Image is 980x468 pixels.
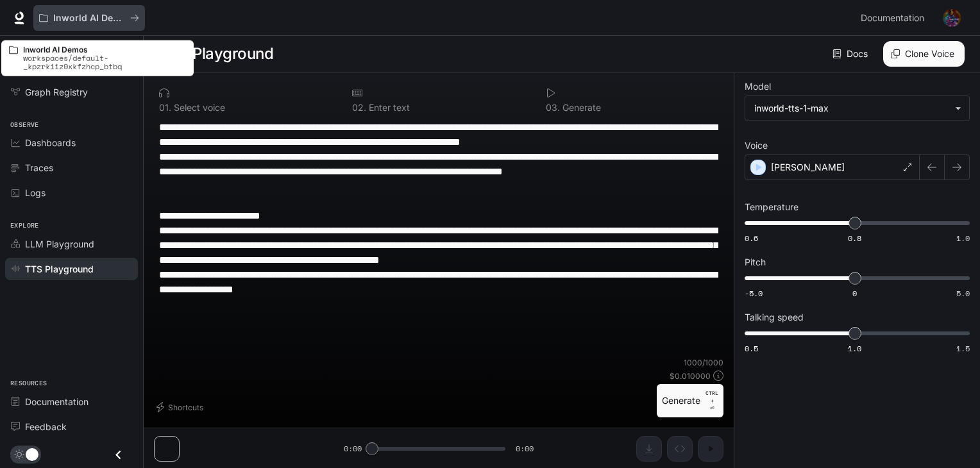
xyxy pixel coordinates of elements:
[159,103,171,112] p: 0 1 .
[956,343,970,354] span: 1.5
[657,384,723,417] button: GenerateCTRL +⏎
[25,85,88,99] span: Graph Registry
[852,288,857,299] span: 0
[25,262,94,276] span: TTS Playground
[939,5,965,31] button: User avatar
[830,41,873,67] a: Docs
[745,233,758,244] span: 0.6
[956,288,970,299] span: 5.0
[943,9,961,27] img: User avatar
[848,343,861,354] span: 1.0
[171,103,225,112] p: Select voice
[25,136,76,149] span: Dashboards
[5,131,138,154] a: Dashboards
[5,390,138,413] a: Documentation
[154,397,208,417] button: Shortcuts
[53,13,125,24] p: Inworld AI Demos
[560,103,601,112] p: Generate
[25,161,53,174] span: Traces
[705,389,718,405] p: CTRL +
[5,258,138,280] a: TTS Playground
[5,181,138,204] a: Logs
[745,96,969,121] div: inworld-tts-1-max
[25,395,89,408] span: Documentation
[33,5,145,31] button: All workspaces
[771,161,845,174] p: [PERSON_NAME]
[745,203,798,212] p: Temperature
[159,41,273,67] h1: TTS Playground
[104,442,133,468] button: Close drawer
[5,233,138,255] a: LLM Playground
[684,357,723,368] p: 1000 / 1000
[23,54,186,71] p: workspaces/default-_kpzrkiiz9xkfzhcp_btbq
[5,156,138,179] a: Traces
[23,46,186,54] p: Inworld AI Demos
[25,420,67,433] span: Feedback
[26,447,38,461] span: Dark mode toggle
[745,288,763,299] span: -5.0
[25,186,46,199] span: Logs
[754,102,949,115] div: inworld-tts-1-max
[861,10,924,26] span: Documentation
[956,233,970,244] span: 1.0
[745,343,758,354] span: 0.5
[856,5,934,31] a: Documentation
[5,81,138,103] a: Graph Registry
[848,233,861,244] span: 0.8
[546,103,560,112] p: 0 3 .
[745,313,804,322] p: Talking speed
[352,103,366,112] p: 0 2 .
[25,237,94,251] span: LLM Playground
[5,415,138,438] a: Feedback
[745,141,768,150] p: Voice
[745,82,771,91] p: Model
[705,389,718,412] p: ⏎
[366,103,410,112] p: Enter text
[883,41,965,67] button: Clone Voice
[745,258,766,267] p: Pitch
[670,371,711,381] p: $ 0.010000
